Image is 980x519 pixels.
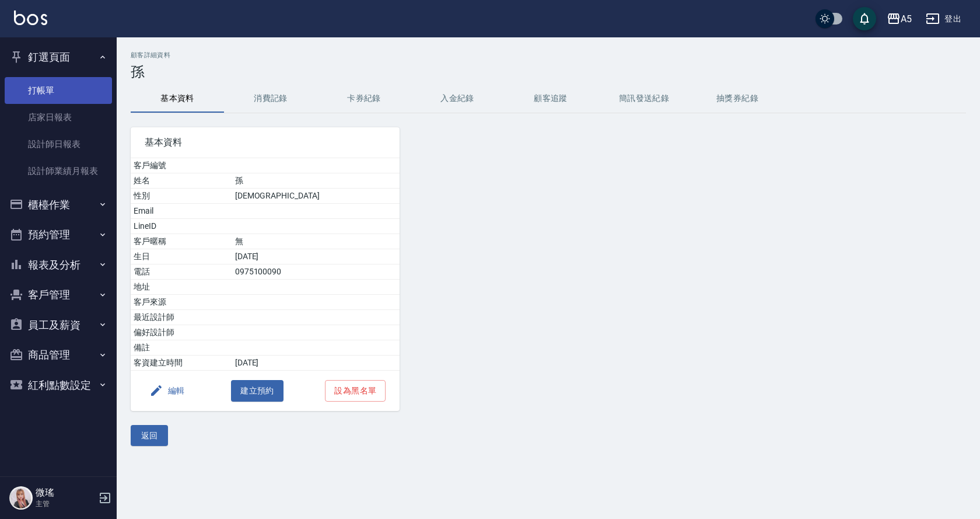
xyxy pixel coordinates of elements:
td: 0975100090 [232,264,400,280]
td: [DATE] [232,356,400,371]
td: 客資建立時間 [131,356,232,371]
td: Email [131,204,232,219]
p: 主管 [36,499,95,509]
button: 員工及薪資 [5,310,112,340]
a: 設計師業績月報表 [5,158,112,184]
a: 店家日報表 [5,104,112,131]
td: LineID [131,219,232,234]
td: 客戶編號 [131,158,232,173]
td: 備註 [131,340,232,356]
button: 預約管理 [5,220,112,250]
button: 返回 [131,425,168,447]
td: 姓名 [131,173,232,189]
button: 基本資料 [131,85,224,113]
button: 顧客追蹤 [504,85,597,113]
td: 無 [232,234,400,249]
td: 生日 [131,249,232,264]
h2: 顧客詳細資料 [131,51,966,59]
button: A5 [882,7,916,31]
td: 客戶來源 [131,295,232,310]
img: Person [9,486,33,510]
span: 基本資料 [145,137,386,148]
button: 登出 [921,8,966,30]
td: 客戶暱稱 [131,234,232,249]
div: A5 [901,12,912,26]
img: Logo [14,11,47,25]
button: 編輯 [145,380,190,402]
a: 打帳單 [5,77,112,104]
button: 釘選頁面 [5,42,112,72]
h5: 微瑤 [36,487,95,499]
button: 抽獎券紀錄 [691,85,784,113]
td: [DATE] [232,249,400,264]
button: 設為黑名單 [325,380,386,402]
h3: 孫 [131,64,966,80]
td: 偏好設計師 [131,325,232,340]
button: 入金紀錄 [411,85,504,113]
td: 最近設計師 [131,310,232,325]
button: 報表及分析 [5,250,112,280]
button: 簡訊發送紀錄 [597,85,691,113]
button: 卡券紀錄 [317,85,411,113]
td: 電話 [131,264,232,280]
td: [DEMOGRAPHIC_DATA] [232,189,400,204]
a: 設計師日報表 [5,131,112,158]
button: 客戶管理 [5,280,112,310]
button: save [853,7,876,30]
button: 紅利點數設定 [5,370,112,400]
button: 櫃檯作業 [5,190,112,220]
button: 商品管理 [5,340,112,370]
td: 孫 [232,173,400,189]
td: 性別 [131,189,232,204]
button: 消費記錄 [224,85,317,113]
button: 建立預約 [231,380,283,402]
td: 地址 [131,280,232,295]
